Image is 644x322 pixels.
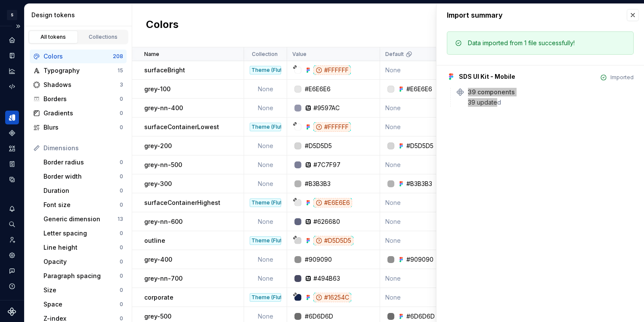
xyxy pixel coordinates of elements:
[5,264,19,278] button: Contact support
[43,172,120,181] div: Border width
[30,121,127,134] a: Blurs0
[468,88,515,96] div: 39 components
[146,18,179,33] h2: Colors
[144,293,173,302] p: corporate
[244,269,287,288] td: None
[144,142,172,150] p: grey-200
[43,300,120,309] div: Space
[43,215,118,223] div: Generic dimension
[40,255,127,269] a: Opacity0
[468,39,575,47] div: Data imported from 1 file successfully!
[120,173,123,180] div: 0
[313,217,340,226] div: #626680
[144,312,171,321] p: grey-500
[120,301,123,308] div: 0
[380,61,487,80] td: None
[40,297,127,311] a: Space0
[5,111,19,124] a: Design tokens
[43,272,120,280] div: Paragraph spacing
[244,174,287,193] td: None
[43,229,120,238] div: Letter spacing
[43,286,120,294] div: Size
[313,236,353,245] div: #D5D5D5
[40,184,127,198] a: Duration0
[120,244,123,251] div: 0
[43,243,120,252] div: Line height
[144,161,182,169] p: grey-nn-500
[120,201,123,208] div: 0
[5,202,19,216] button: Notifications
[118,67,123,74] div: 15
[292,51,307,58] p: Value
[380,155,487,174] td: None
[144,51,159,58] p: Name
[120,96,123,102] div: 0
[144,255,172,264] p: grey-400
[144,66,185,74] p: surfaceBright
[43,80,120,89] div: Shadows
[250,293,281,302] div: Theme (Flutter)
[40,212,127,226] a: Generic dimension13
[40,226,127,240] a: Letter spacing0
[250,66,281,74] div: Theme (Flutter)
[406,255,433,264] div: #909090
[313,122,351,132] div: #FFFFFF
[313,161,341,169] div: #7C7F97
[244,250,287,269] td: None
[380,269,487,288] td: None
[144,274,183,283] p: grey-nn-700
[120,258,123,265] div: 0
[459,72,515,81] div: SDS UI Kit - Mobile
[120,110,123,117] div: 0
[252,51,278,58] p: Collection
[380,288,487,307] td: None
[244,212,287,231] td: None
[40,155,127,169] a: Border radius0
[120,81,123,88] div: 3
[313,104,340,112] div: #9597AC
[244,136,287,155] td: None
[250,198,281,207] div: Theme (Flutter)
[43,95,120,103] div: Borders
[144,180,172,188] p: grey-300
[5,33,19,47] a: Home
[313,274,340,283] div: #494B63
[5,142,19,155] a: Assets
[5,233,19,247] a: Invite team
[30,50,127,63] a: Colors208
[380,99,487,118] td: None
[40,283,127,297] a: Size0
[5,157,19,171] a: Storybook stories
[43,201,120,209] div: Font size
[82,34,125,40] div: Collections
[120,124,123,131] div: 0
[305,312,333,321] div: #6D6D6D
[144,198,220,207] p: surfaceContainerHighest
[380,118,487,136] td: None
[447,10,503,20] div: Import summary
[7,10,17,20] div: S
[43,52,113,61] div: Colors
[305,85,331,93] div: #E6E6E6
[406,142,433,150] div: #D5D5D5
[380,231,487,250] td: None
[30,106,127,120] a: Gradients0
[5,126,19,140] a: Components
[8,307,16,316] a: Supernova Logo
[120,287,123,294] div: 0
[5,64,19,78] a: Analytics
[5,173,19,186] a: Data sources
[118,216,123,223] div: 13
[406,312,435,321] div: #6D6D6D
[120,159,123,166] div: 0
[5,49,19,62] div: Documentation
[5,80,19,93] a: Code automation
[30,78,127,92] a: Shadows3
